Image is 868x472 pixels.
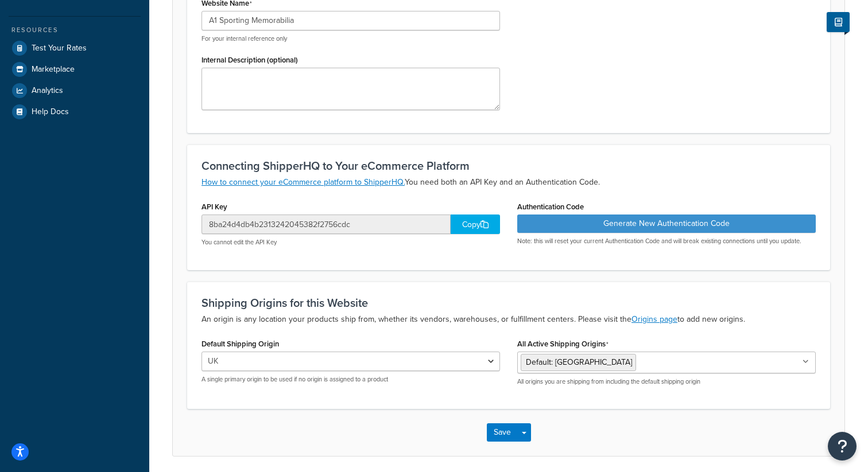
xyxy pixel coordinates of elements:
label: All Active Shipping Origins [517,340,609,349]
button: Show Help Docs [827,12,850,32]
button: Open Resource Center [828,432,857,461]
span: Analytics [32,86,63,96]
label: Default Shipping Origin [201,340,279,348]
p: You cannot edit the API Key [201,238,500,247]
p: All origins you are shipping from including the default shipping origin [517,377,816,386]
label: Internal Description (optional) [201,56,298,64]
a: Marketplace [9,59,141,80]
button: Save [487,423,518,442]
label: API Key [201,202,227,211]
a: Analytics [9,80,141,101]
a: Help Docs [9,102,141,122]
div: Copy [451,214,500,234]
span: Help Docs [32,107,69,117]
a: Origins page [631,313,677,325]
p: Note: this will reset your current Authentication Code and will break existing connections until ... [517,237,816,245]
h3: Shipping Origins for this Website [201,297,816,309]
p: An origin is any location your products ship from, whether its vendors, warehouses, or fulfillmen... [201,313,816,326]
span: Test Your Rates [32,44,87,53]
p: You need both an API Key and an Authentication Code. [201,175,816,189]
button: Generate New Authentication Code [517,214,816,233]
span: Marketplace [32,65,75,75]
span: Default: [GEOGRAPHIC_DATA] [526,356,632,368]
label: Authentication Code [517,202,584,211]
a: How to connect your eCommerce platform to ShipperHQ. [201,176,405,188]
h3: Connecting ShipperHQ to Your eCommerce Platform [201,159,816,172]
p: A single primary origin to be used if no origin is assigned to a product [201,375,500,384]
a: Test Your Rates [9,38,141,58]
p: For your internal reference only [201,34,500,43]
div: Resources [9,25,141,35]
